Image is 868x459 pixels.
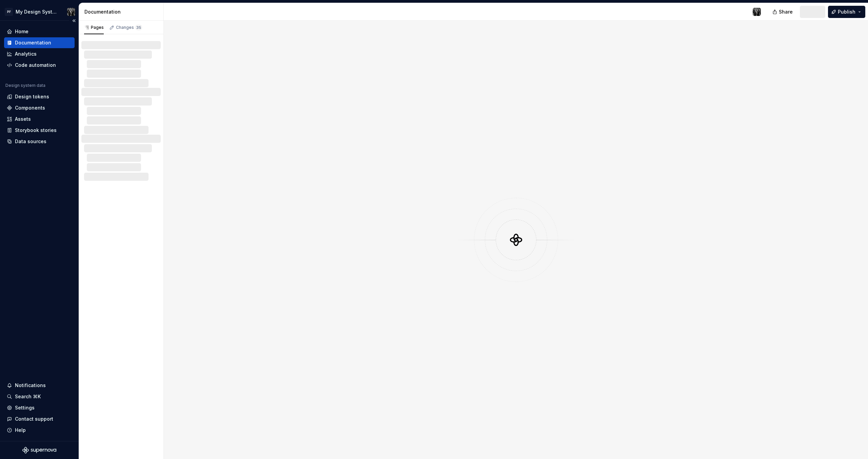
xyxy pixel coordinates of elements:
[69,16,79,25] button: Collapse sidebar
[116,25,142,30] div: Changes
[15,138,46,145] div: Data sources
[4,125,75,136] a: Storybook stories
[5,8,13,16] div: PF
[15,51,37,57] div: Analytics
[15,416,53,422] div: Contact support
[769,6,797,18] button: Share
[4,114,75,125] a: Assets
[15,404,35,411] div: Settings
[4,102,75,113] a: Components
[5,83,45,88] div: Design system data
[4,37,75,48] a: Documentation
[15,93,49,100] div: Design tokens
[135,25,142,30] span: 35
[15,382,46,389] div: Notifications
[4,26,75,37] a: Home
[16,8,59,15] div: My Design System
[753,8,761,16] img: Jake Carter
[15,127,57,134] div: Storybook stories
[67,8,75,16] img: Jake Carter
[4,60,75,71] a: Code automation
[15,104,45,111] div: Components
[4,402,75,413] a: Settings
[838,8,855,15] span: Publish
[4,380,75,391] button: Notifications
[4,49,75,59] a: Analytics
[15,39,51,46] div: Documentation
[15,116,31,122] div: Assets
[15,62,56,69] div: Code automation
[4,391,75,402] button: Search ⌘K
[4,414,75,424] button: Contact support
[15,427,26,434] div: Help
[779,8,793,15] span: Share
[22,447,56,454] svg: Supernova Logo
[15,28,28,35] div: Home
[828,6,865,18] button: Publish
[4,425,75,436] button: Help
[84,25,104,30] div: Pages
[4,136,75,147] a: Data sources
[15,393,41,400] div: Search ⌘K
[84,8,161,15] div: Documentation
[4,91,75,102] a: Design tokens
[1,4,77,19] button: PFMy Design SystemJake Carter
